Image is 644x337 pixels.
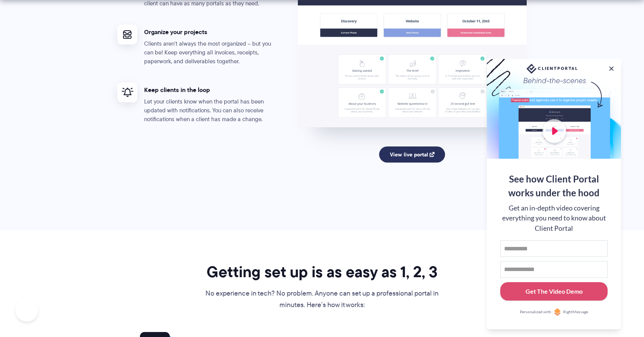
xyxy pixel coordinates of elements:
span: Personalized with [520,309,551,315]
h4: Keep clients in the loop [144,86,274,94]
div: Get an in-depth video covering everything you need to know about Client Portal [500,203,608,233]
button: Get The Video Demo [500,282,608,301]
img: Personalized with RightMessage [554,308,561,316]
p: Clients aren't always the most organized – but you can be! Keep everything all invoices, receipts... [144,39,274,66]
div: See how Client Portal works under the hood [500,172,608,200]
a: Personalized withRightMessage [500,308,608,316]
a: View live portal [379,146,445,163]
p: Let your clients know when the portal has been updated with notifications. You can also receive n... [144,97,274,124]
div: Get The Video Demo [526,287,583,296]
h2: Getting set up is as easy as 1, 2, 3 [205,262,439,281]
p: No experience in tech? No problem. Anyone can set up a professional portal in minutes. Here’s how... [205,288,439,311]
h4: Organize your projects [144,28,274,36]
iframe: Toggle Customer Support [15,299,38,322]
span: RightMessage [563,309,588,315]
